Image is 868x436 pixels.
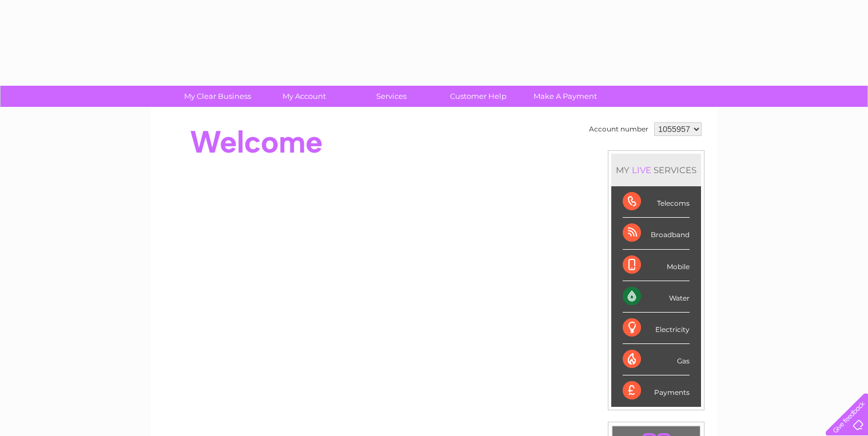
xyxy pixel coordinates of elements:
div: Gas [623,344,690,375]
div: Electricity [623,313,690,344]
div: Water [623,281,690,313]
a: Customer Help [431,86,525,107]
td: Account number [586,119,651,139]
a: Make A Payment [518,86,612,107]
div: Mobile [623,250,690,281]
div: Broadband [623,218,690,249]
div: Payments [623,375,690,406]
div: Telecoms [623,186,690,218]
a: Services [344,86,439,107]
a: My Account [257,86,352,107]
div: LIVE [630,165,654,175]
div: MY SERVICES [611,154,701,186]
a: My Clear Business [170,86,265,107]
